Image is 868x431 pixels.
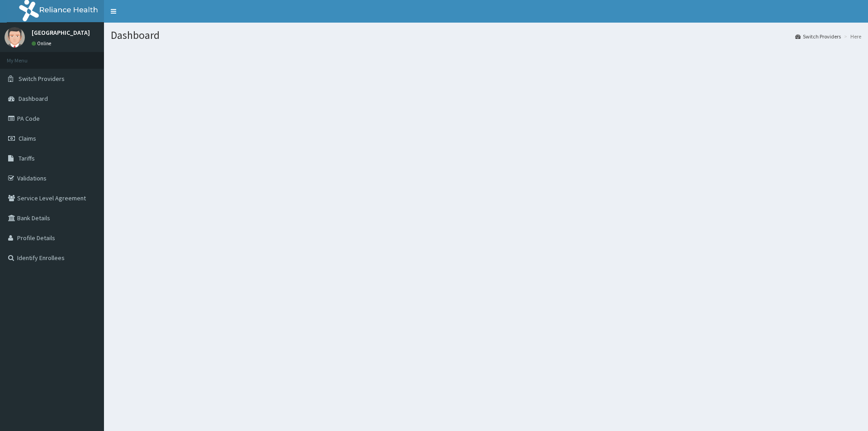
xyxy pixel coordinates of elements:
[795,33,841,40] a: Switch Providers
[111,29,861,41] h1: Dashboard
[19,154,35,162] span: Tariffs
[5,27,25,47] img: User Image
[32,29,90,36] p: [GEOGRAPHIC_DATA]
[32,40,53,47] a: Online
[19,95,48,103] span: Dashboard
[19,134,36,142] span: Claims
[842,33,861,40] li: Here
[19,75,65,83] span: Switch Providers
